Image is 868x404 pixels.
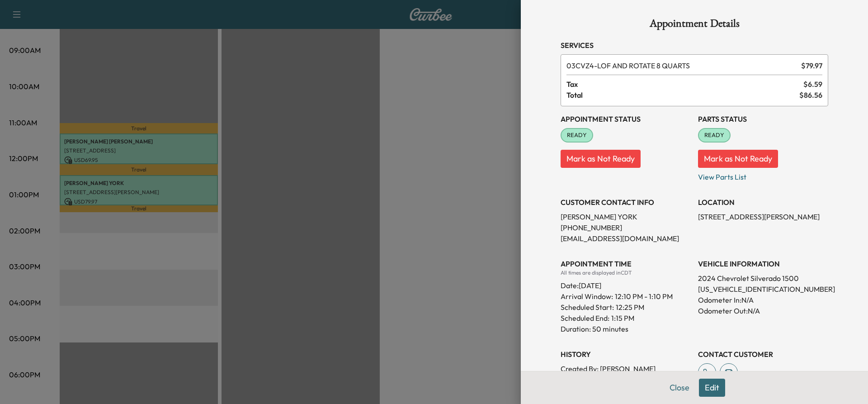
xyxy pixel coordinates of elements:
h3: VEHICLE INFORMATION [698,258,828,269]
h1: Appointment Details [561,18,828,33]
button: Edit [699,379,725,397]
button: Mark as Not Ready [698,150,778,168]
span: $ 86.56 [799,90,822,100]
button: Mark as Not Ready [561,150,641,168]
p: Scheduled End: [561,313,609,323]
p: Created By : [PERSON_NAME] [561,363,691,374]
h3: LOCATION [698,197,828,208]
p: Scheduled Start: [561,302,614,313]
p: 12:25 PM [616,302,644,313]
h3: History [561,349,691,360]
p: Odometer In: N/A [698,295,828,305]
span: Tax [566,79,803,90]
h3: Appointment Status [561,114,691,124]
p: [EMAIL_ADDRESS][DOMAIN_NAME] [561,233,691,244]
h3: Services [561,40,828,51]
p: [US_VEHICLE_IDENTIFICATION_NUMBER] [698,284,828,295]
p: 1:15 PM [611,313,634,323]
button: Close [664,379,695,397]
h3: APPOINTMENT TIME [561,258,691,269]
span: $ 6.59 [803,79,822,90]
p: Arrival Window: [561,291,691,302]
p: View Parts List [698,168,828,182]
h3: CONTACT CUSTOMER [698,349,828,360]
h3: Parts Status [698,114,828,124]
div: All times are displayed in CDT [561,269,691,276]
p: [PHONE_NUMBER] [561,222,691,233]
p: 2024 Chevrolet Silverado 1500 [698,273,828,284]
p: [PERSON_NAME] YORK [561,211,691,222]
h3: CUSTOMER CONTACT INFO [561,197,691,208]
span: Total [566,90,799,100]
span: $ 79.97 [801,60,822,71]
span: 12:10 PM - 1:10 PM [615,291,673,302]
p: [STREET_ADDRESS][PERSON_NAME] [698,211,828,222]
span: READY [699,131,730,140]
span: READY [561,131,592,140]
p: Odometer Out: N/A [698,305,828,316]
p: Duration: 50 minutes [561,323,691,334]
span: LOF AND ROTATE 8 QUARTS [566,60,797,71]
div: Date: [DATE] [561,276,691,291]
